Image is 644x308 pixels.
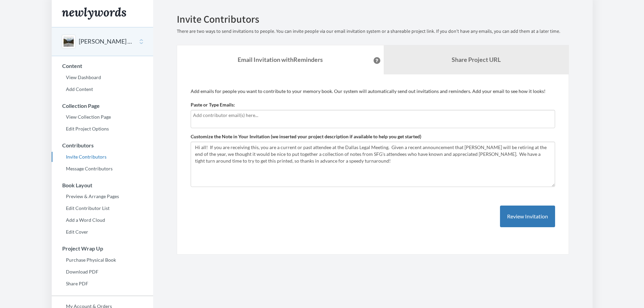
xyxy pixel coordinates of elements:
[52,112,153,122] a: View Collection Page
[177,28,569,35] p: There are two ways to send invitations to people. You can invite people via our email invitation ...
[52,245,153,252] h3: Project Wrap Up
[52,63,153,69] h3: Content
[52,279,153,289] a: Share PDF
[52,215,153,225] a: Add a Word Cloud
[52,203,153,213] a: Edit Contributor List
[238,56,323,63] strong: Email Invitation with Reminders
[52,72,153,82] a: View Dashboard
[191,142,555,187] textarea: Hi all! If you are receiving this, you are a current or past attendee at the Dallas Legal Meeting...
[52,267,153,277] a: Download PDF
[52,164,153,174] a: Message Contributors
[193,112,553,119] input: Add contributor email(s) here...
[452,56,501,63] b: Share Project URL
[52,255,153,265] a: Purchase Physical Book
[52,142,153,148] h3: Contributors
[191,101,235,108] label: Paste or Type Emails:
[52,152,153,162] a: Invite Contributors
[52,182,153,188] h3: Book Layout
[52,84,153,94] a: Add Content
[177,14,569,25] h2: Invite Contributors
[52,124,153,134] a: Edit Project Options
[62,7,126,20] img: Newlywords logo
[191,133,421,140] label: Customize the Note in Your Invitation (we inserted your project description if available to help ...
[79,37,134,46] button: [PERSON_NAME] Retirement Note Collection
[500,206,555,228] button: Review Invitation
[52,191,153,202] a: Preview & Arrange Pages
[52,103,153,109] h3: Collection Page
[52,227,153,237] a: Edit Cover
[191,88,555,95] p: Add emails for people you want to contribute to your memory book. Our system will automatically s...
